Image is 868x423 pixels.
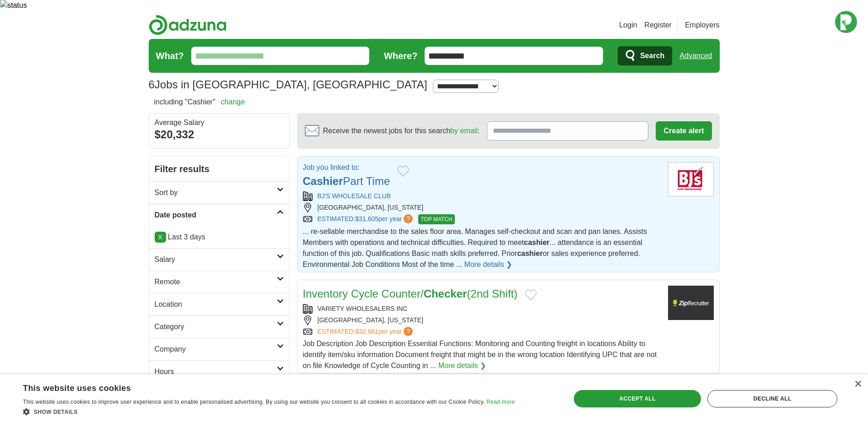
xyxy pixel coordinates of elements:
a: More details ❯ [464,259,512,270]
a: Category [149,315,289,338]
span: TOP MATCH [418,214,454,224]
div: $20,332 [155,126,284,143]
label: Where? [384,49,417,63]
h2: including "Cashier" [154,97,245,108]
a: by email [450,127,478,135]
a: Advanced [679,47,712,65]
a: Company [149,338,289,360]
a: BJ'S WHOLESALE CLUB [318,192,391,200]
span: $32,661 [355,328,378,335]
span: ... re-sellable merchandise to the sales floor area. Manages self-checkout and scan and pan lanes... [303,228,647,268]
a: X [155,232,166,243]
img: BJ's Wholesale Club, Inc. logo [668,162,714,196]
h2: Salary [155,254,277,265]
a: More details ❯ [438,360,486,371]
span: Search [640,47,664,65]
strong: Cashier [303,175,343,187]
span: ? [404,214,413,223]
button: Create alert [656,121,712,141]
a: CashierPart Time [303,175,390,187]
div: Average Salary [155,119,284,126]
h2: Date posted [155,210,277,221]
div: This website uses cookies [23,380,492,394]
a: ESTIMATED:$32,661per year? [318,327,415,336]
button: Add to favorite jobs [397,166,409,177]
a: Register [644,20,672,31]
a: ESTIMATED:$31,605per year? [318,214,415,224]
p: Job you linked to: [303,162,390,173]
h1: Jobs in [GEOGRAPHIC_DATA], [GEOGRAPHIC_DATA] [149,78,427,91]
span: This website uses cookies to improve user experience and to enable personalised advertising. By u... [23,399,485,405]
span: Show details [34,409,78,415]
button: Add to favorite jobs [525,289,537,300]
p: Last 3 days [155,232,284,243]
img: Company logo [668,286,714,320]
a: Hours [149,360,289,383]
span: Receive the newest jobs for this search : [323,125,480,136]
div: Show details [23,407,515,416]
span: ? [404,327,413,336]
a: Location [149,293,289,315]
a: Salary [149,248,289,271]
strong: Checker [424,287,467,300]
div: Decline all [707,390,837,407]
label: What? [156,49,184,63]
a: Inventory Cycle Counter/Checker(2nd Shift) [303,287,518,300]
h2: Remote [155,277,277,287]
span: Job Description Job Description Essential Functions: Monitoring and Counting freight in locations... [303,340,657,369]
div: Close [854,381,861,388]
h2: Hours [155,366,277,377]
a: Sort by [149,181,289,204]
div: VARIETY WHOLESALERS INC [303,304,661,314]
a: change [221,98,245,106]
a: Remote [149,271,289,293]
strong: cashier [524,239,550,246]
a: Date posted [149,204,289,226]
strong: cashier [517,249,543,257]
div: Accept all [574,390,701,407]
div: [GEOGRAPHIC_DATA], [US_STATE] [303,203,661,212]
span: 6 [149,76,155,93]
h2: Filter results [149,157,289,181]
h2: Sort by [155,187,277,198]
a: Employers [685,20,720,31]
span: $31,605 [355,215,378,222]
h2: Category [155,321,277,332]
a: Read more, opens a new window [486,399,515,405]
button: Search [618,46,672,65]
div: [GEOGRAPHIC_DATA], [US_STATE] [303,315,661,325]
img: Adzuna logo [149,15,226,35]
h2: Company [155,344,277,355]
a: Login [619,20,637,31]
h2: Location [155,299,277,310]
